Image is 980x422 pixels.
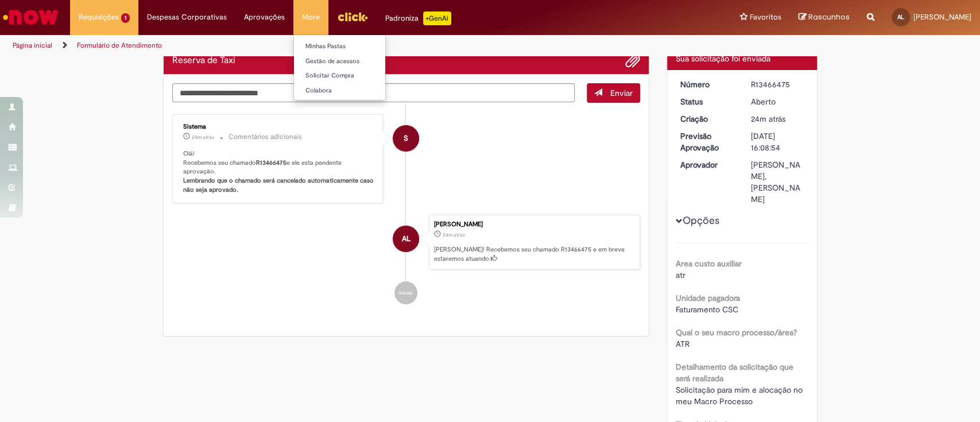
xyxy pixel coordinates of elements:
span: ATR [676,339,690,349]
div: [PERSON_NAME] [434,221,634,228]
textarea: Digite sua mensagem aqui... [172,83,575,103]
span: More [302,11,320,23]
li: Ana Catharina Barbosa Lima [172,215,641,270]
span: Aprovações [244,11,285,23]
dt: Previsão Aprovação [672,130,742,153]
a: Gestão de acessos [294,55,420,68]
a: Solicitar Compra [294,69,420,82]
img: click_logo_yellow_360x200.png [337,8,368,25]
time: 01/09/2025 09:08:54 [443,231,465,238]
b: Area custo auxiliar [676,258,742,269]
dt: Status [672,96,742,107]
span: Rascunhos [808,11,850,22]
span: Enviar [610,88,633,98]
div: System [393,125,419,152]
dt: Criação [672,113,742,125]
small: Comentários adicionais [228,132,302,142]
div: Sistema [183,123,374,130]
span: S [404,125,408,152]
a: Rascunhos [799,12,850,23]
ul: Histórico de tíquete [172,103,641,316]
div: Aberto [751,96,804,107]
span: 24m atrás [192,134,214,141]
p: Olá! Recebemos seu chamado e ele esta pendente aprovação. [183,149,374,195]
span: Sua solicitação foi enviada [676,53,770,64]
span: Despesas Corporativas [147,11,227,23]
div: R13466475 [751,79,804,90]
time: 01/09/2025 09:08:54 [751,114,785,124]
div: 01/09/2025 09:08:54 [751,113,804,125]
span: 24m atrás [751,114,785,124]
b: Lembrando que o chamado será cancelado automaticamente caso não seja aprovado. [183,176,375,194]
b: Unidade pagadora [676,293,740,303]
a: Formulário de Atendimento [77,41,162,50]
div: [PERSON_NAME], [PERSON_NAME] [751,159,804,205]
ul: More [293,34,386,100]
button: Adicionar anexos [625,53,640,68]
span: Favoritos [750,11,781,23]
span: Faturamento CSC [676,304,738,315]
h2: Reserva de Taxi Histórico de tíquete [172,56,235,66]
a: Minhas Pastas [294,40,420,53]
a: Colabora [294,84,420,97]
p: [PERSON_NAME]! Recebemos seu chamado R13466475 e em breve estaremos atuando. [434,245,634,263]
img: ServiceNow [1,6,60,29]
a: Página inicial [13,41,52,50]
span: Requisições [79,11,119,23]
span: atr [676,270,685,280]
span: 24m atrás [443,231,465,238]
dt: Número [672,79,742,90]
div: Ana Catharina Barbosa Lima [393,226,419,252]
ul: Trilhas de página [9,35,645,56]
span: 1 [121,13,130,23]
span: [PERSON_NAME] [913,12,971,22]
span: AL [402,225,410,253]
div: [DATE] 16:08:54 [751,130,804,153]
b: R13466475 [256,158,286,167]
p: +GenAi [423,11,451,25]
b: Qual o seu macro processo/área? [676,327,797,338]
span: AL [897,13,904,21]
b: Detalhamento da solicitação que será realizada [676,362,793,384]
time: 01/09/2025 09:09:07 [192,134,214,141]
div: Padroniza [385,11,451,25]
button: Enviar [587,83,640,103]
dt: Aprovador [672,159,742,171]
span: Solicitação para mim e alocação no meu Macro Processo [676,385,805,406]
